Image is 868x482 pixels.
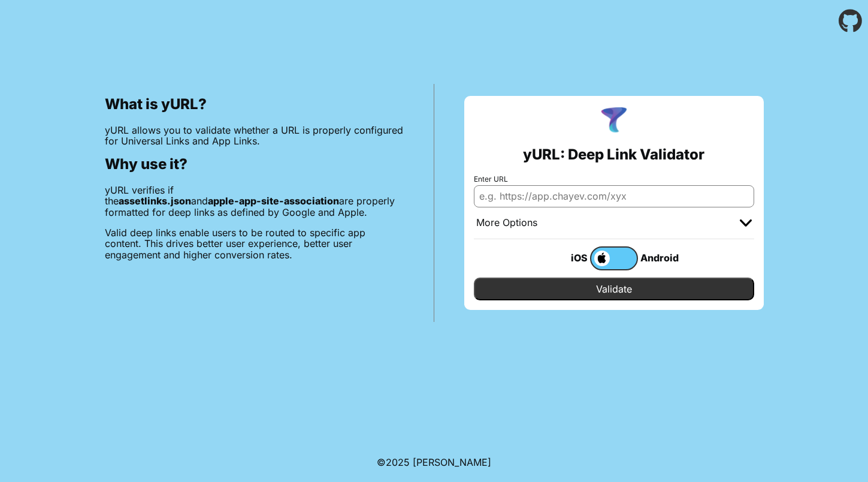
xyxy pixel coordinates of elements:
p: yURL allows you to validate whether a URL is properly configured for Universal Links and App Links. [105,125,404,147]
label: Enter URL [474,175,754,183]
h2: What is yURL? [105,96,404,113]
footer: © [377,442,491,482]
p: Valid deep links enable users to be routed to specific app content. This drives better user exper... [105,227,404,260]
img: yURL Logo [598,106,630,137]
b: assetlinks.json [119,195,191,207]
h2: yURL: Deep Link Validator [523,146,704,163]
h2: Why use it? [105,156,404,173]
span: 2025 [386,456,410,468]
a: Michael Ibragimchayev's Personal Site [413,456,491,468]
img: chevron [740,219,752,227]
input: Validate [474,278,754,300]
div: iOS [542,250,590,266]
div: More Options [476,217,537,229]
div: Android [638,250,686,266]
input: e.g. https://app.chayev.com/xyx [474,185,754,207]
b: apple-app-site-association [208,195,339,207]
p: yURL verifies if the and are properly formatted for deep links as defined by Google and Apple. [105,185,404,218]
